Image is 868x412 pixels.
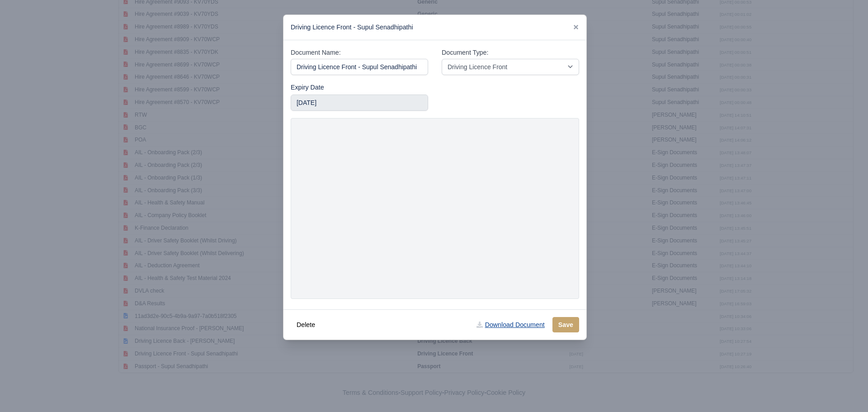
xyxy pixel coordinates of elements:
[291,317,321,332] button: Delete
[471,317,550,332] a: Download Document
[552,317,579,332] button: Save
[291,82,324,93] label: Expiry Date
[291,47,341,58] label: Document Name:
[283,15,586,40] div: Driving Licence Front - Supul Senadhipathi
[705,307,868,412] iframe: Chat Widget
[442,47,488,58] label: Document Type:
